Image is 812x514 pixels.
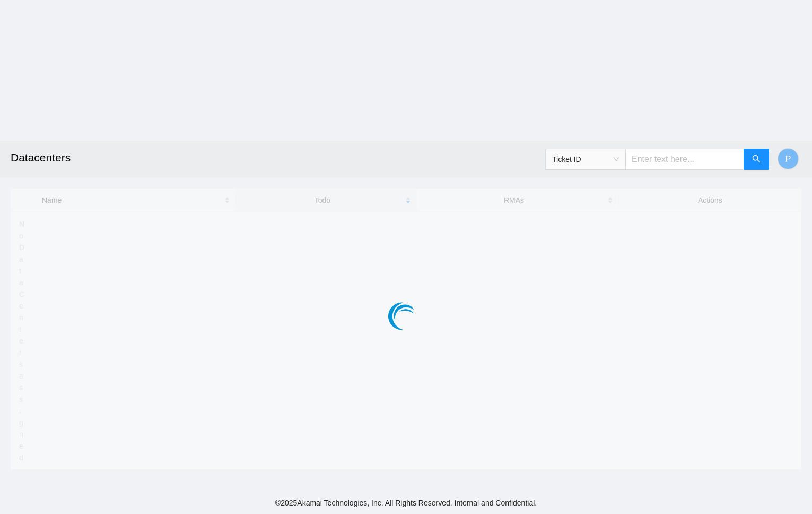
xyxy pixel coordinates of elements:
span: Ticket ID [552,151,619,167]
input: Enter text here... [625,149,744,170]
span: search [752,155,761,165]
button: P [778,148,799,169]
button: search [744,149,769,170]
span: P [785,152,791,166]
h2: Datacenters [11,141,564,175]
